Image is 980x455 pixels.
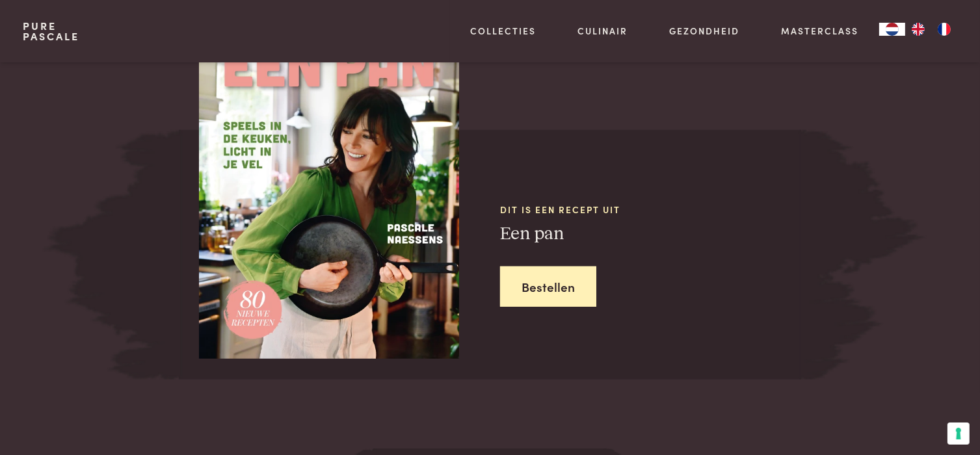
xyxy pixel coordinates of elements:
[905,23,957,36] ul: Language list
[931,23,957,36] a: FR
[781,24,858,38] a: Masterclass
[879,23,905,36] div: Language
[23,21,79,42] a: PurePascale
[471,24,536,38] a: Collecties
[947,422,970,445] button: Uw voorkeuren voor toestemming voor trackingtechnologieën
[879,23,957,36] aside: Language selected: Nederlands
[500,223,801,246] h3: Een pan
[500,266,596,307] a: Bestellen
[669,24,739,38] a: Gezondheid
[905,23,931,36] a: EN
[577,24,628,38] a: Culinair
[879,23,905,36] a: NL
[500,203,801,216] span: Dit is een recept uit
